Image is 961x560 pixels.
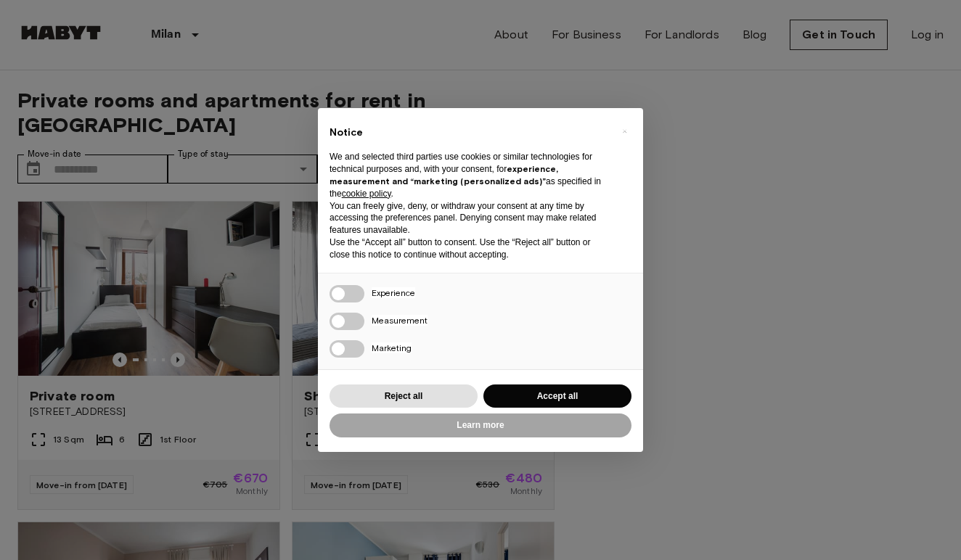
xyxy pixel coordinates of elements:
[330,413,631,437] button: Learn more
[483,384,631,408] button: Accept all
[330,151,608,199] p: We and selected third parties use cookies or similar technologies for technical purposes and, wit...
[330,163,558,186] strong: experience, measurement and “marketing (personalized ads)”
[342,189,391,199] a: cookie policy
[372,342,412,353] span: Marketing
[330,200,608,236] p: You can freely give, deny, or withdraw your consent at any time by accessing the preferences pane...
[613,120,636,143] button: Close this notice
[330,384,478,408] button: Reject all
[622,123,627,140] span: ×
[330,236,608,261] p: Use the “Accept all” button to consent. Use the “Reject all” button or close this notice to conti...
[330,125,608,140] h2: Notice
[372,287,415,298] span: Experience
[372,315,428,326] span: Measurement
